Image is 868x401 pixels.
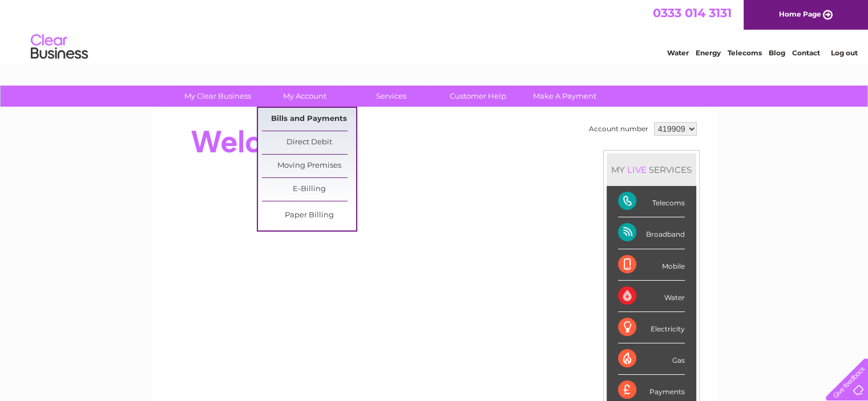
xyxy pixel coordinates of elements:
div: Clear Business is a trading name of Verastar Limited (registered in [GEOGRAPHIC_DATA] No. 3667643... [165,6,704,55]
a: Services [344,86,438,107]
a: Moving Premises [262,155,356,177]
a: Blog [769,48,785,57]
a: Customer Help [431,86,525,107]
a: Bills and Payments [262,108,356,131]
div: Broadband [618,217,685,249]
a: Telecoms [728,48,762,57]
a: Make A Payment [518,86,612,107]
td: Account number [586,119,651,139]
a: 0333 014 3131 [653,6,732,20]
a: My Account [257,86,352,107]
div: Gas [618,343,685,375]
a: Paper Billing [262,204,356,227]
div: LIVE [625,164,649,175]
a: E-Billing [262,178,356,201]
a: My Clear Business [171,86,265,107]
img: logo.png [30,30,88,64]
div: Electricity [618,312,685,343]
a: Log out [830,48,857,57]
div: Telecoms [618,186,685,217]
a: Direct Debit [262,131,356,154]
a: Water [667,48,689,57]
div: MY SERVICES [607,153,696,186]
div: Mobile [618,249,685,281]
div: Water [618,281,685,312]
a: Contact [792,48,820,57]
a: Energy [696,48,721,57]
